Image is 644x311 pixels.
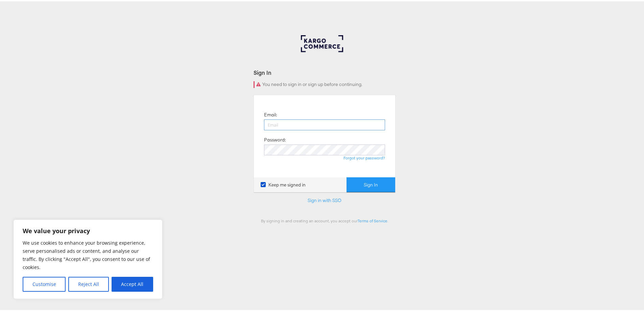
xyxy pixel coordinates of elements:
[14,218,162,297] div: We value your privacy
[264,110,277,117] label: Email:
[264,118,385,129] input: Email
[254,217,396,222] div: By signing in and creating an account, you accept our .
[254,67,396,75] div: Sign In
[343,154,385,159] a: Forgot your password?
[261,180,306,187] label: Keep me signed in
[264,135,286,142] label: Password:
[112,275,153,290] button: Accept All
[347,176,395,191] button: Sign In
[23,275,66,290] button: Customise
[23,225,153,234] p: We value your privacy
[254,80,396,87] div: You need to sign in or sign up before continuing.
[308,196,341,202] a: Sign in with SSO
[23,238,153,270] p: We use cookies to enhance your browsing experience, serve personalised ads or content, and analys...
[68,275,109,290] button: Reject All
[358,217,387,222] a: Terms of Service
